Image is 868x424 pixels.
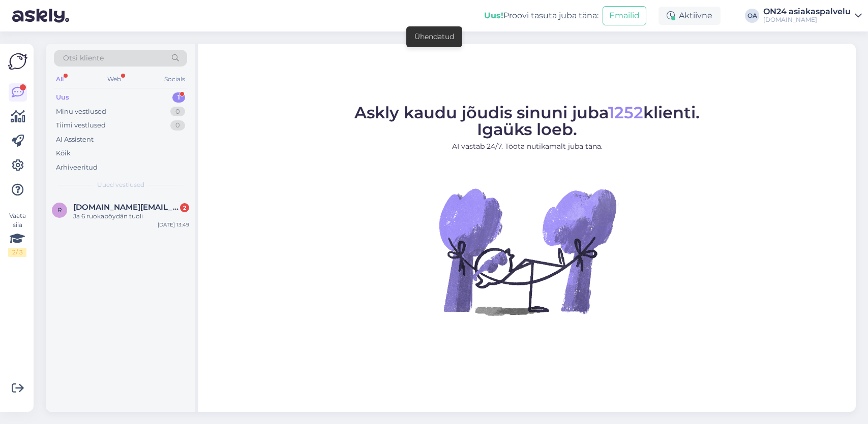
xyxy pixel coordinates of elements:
[8,248,26,257] div: 2 / 3
[97,180,144,189] span: Uued vestlused
[57,206,62,214] span: R
[8,211,26,257] div: Vaata siia
[105,73,123,86] div: Web
[763,16,851,24] div: [DOMAIN_NAME]
[484,11,503,20] b: Uus!
[180,203,189,212] div: 2
[73,212,189,221] div: Ja 6 ruokapöydän tuoli
[56,135,94,145] div: AI Assistent
[745,9,759,23] div: OA
[56,162,98,173] div: Arhiveeritud
[763,8,862,24] a: ON24 asiakaspalvelu[DOMAIN_NAME]
[8,52,27,71] img: Askly Logo
[56,148,71,158] div: Kõik
[354,141,700,152] p: AI vastab 24/7. Tööta nutikamalt juba täna.
[56,92,69,103] div: Uus
[170,120,185,131] div: 0
[354,103,700,139] span: Askly kaudu jõudis sinuni juba klienti. Igaüks loeb.
[162,73,187,86] div: Socials
[172,92,185,103] div: 1
[484,10,598,22] div: Proovi tasuta juba täna:
[158,221,189,229] div: [DATE] 13:49
[659,7,721,25] div: Aktiivne
[603,6,646,25] button: Emailid
[414,31,454,42] div: Ühendatud
[73,203,179,212] span: Ritagyamfi.ca@gmail.com
[436,160,619,343] img: No Chat active
[763,8,851,16] div: ON24 asiakaspalvelu
[608,103,643,122] span: 1252
[56,107,106,117] div: Minu vestlused
[56,120,106,131] div: Tiimi vestlused
[54,73,66,86] div: All
[170,107,185,117] div: 0
[63,53,104,63] span: Otsi kliente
